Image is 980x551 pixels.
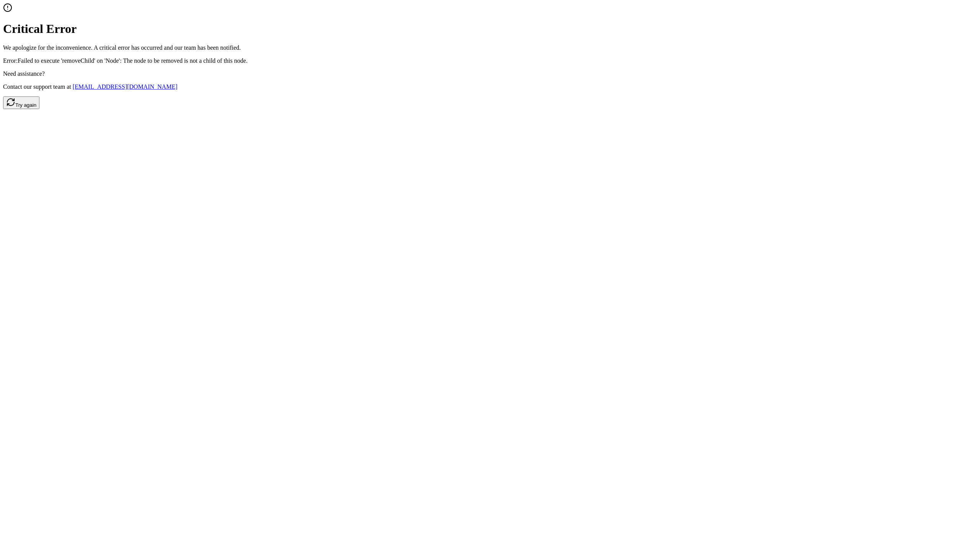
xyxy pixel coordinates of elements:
p: Error: Failed to execute 'removeChild' on 'Node': The node to be removed is not a child of this n... [3,57,977,64]
p: Need assistance? [3,70,977,77]
a: [EMAIL_ADDRESS][DOMAIN_NAME] [73,83,178,90]
p: Contact our support team at [3,83,977,90]
button: Try again [3,96,39,109]
h1: Critical Error [3,22,977,36]
p: We apologize for the inconvenience. A critical error has occurred and our team has been notified. [3,44,977,51]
